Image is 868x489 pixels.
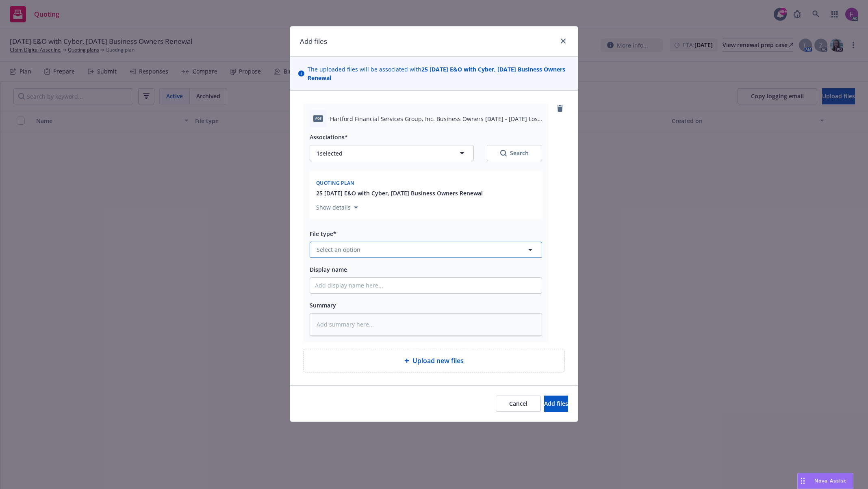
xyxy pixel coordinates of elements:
[798,473,808,489] div: Drag to move
[555,104,565,113] a: remove
[300,36,327,47] h1: Add files
[317,149,343,158] span: 1 selected
[500,149,529,157] div: Search
[310,230,336,238] span: File type*
[558,36,568,46] a: close
[814,477,846,484] span: Nova Assist
[313,115,323,121] span: pdf
[308,65,570,82] span: The uploaded files will be associated with
[313,203,361,212] button: Show details
[509,400,527,407] span: Cancel
[308,65,565,82] strong: 25 [DATE] E&O with Cyber, [DATE] Business Owners Renewal
[310,301,336,309] span: Summary
[303,349,565,372] div: Upload new files
[317,245,360,254] span: Select an option
[310,145,474,161] button: 1selected
[797,473,853,489] button: Nova Assist
[544,400,568,407] span: Add files
[310,266,347,273] span: Display name
[496,396,541,412] button: Cancel
[500,150,507,156] svg: Search
[310,133,348,141] span: Associations*
[330,115,542,123] span: Hartford Financial Services Group, Inc. Business Owners [DATE] - [DATE] Loss Runs - Valued [DATE]...
[310,242,542,258] button: Select an option
[310,278,542,293] input: Add display name here...
[316,189,483,197] button: 25 [DATE] E&O with Cyber, [DATE] Business Owners Renewal
[412,356,464,366] span: Upload new files
[316,180,354,186] span: Quoting plan
[544,396,568,412] button: Add files
[487,145,542,161] button: SearchSearch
